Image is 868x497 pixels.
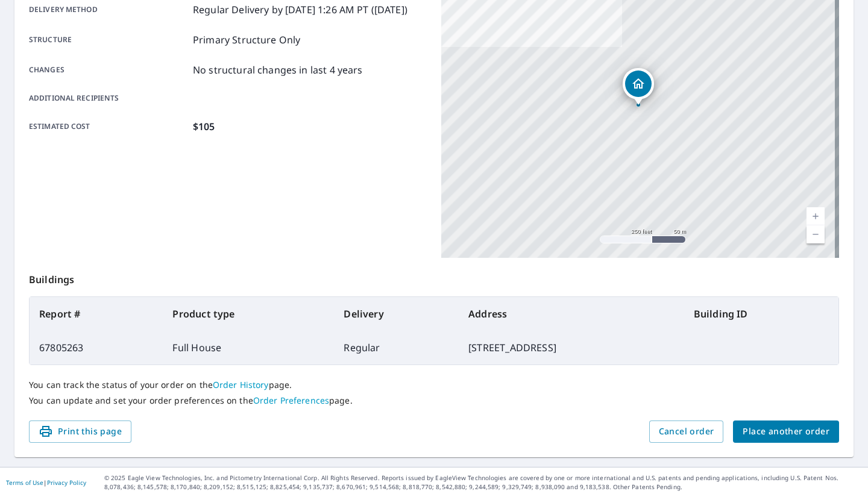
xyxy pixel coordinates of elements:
[29,2,188,17] p: Delivery method
[39,424,122,439] span: Print this page
[733,420,839,443] button: Place another order
[29,395,839,406] p: You can update and set your order preferences on the page.
[29,119,188,134] p: Estimated cost
[193,33,300,47] p: Primary Structure Only
[29,258,839,296] p: Buildings
[6,479,86,486] p: |
[29,93,188,104] p: Additional recipients
[104,474,862,492] p: © 2025 Eagle View Technologies, Inc. and Pictometry International Corp. All Rights Reserved. Repo...
[334,331,459,364] td: Regular
[684,297,838,331] th: Building ID
[193,2,407,17] p: Regular Delivery by [DATE] 1:26 AM PT ([DATE])
[163,331,334,364] td: Full House
[29,380,839,390] p: You can track the status of your order on the page.
[29,63,188,77] p: Changes
[213,379,269,390] a: Order History
[649,420,724,443] button: Cancel order
[659,424,714,439] span: Cancel order
[193,119,215,134] p: $105
[30,297,163,331] th: Report #
[459,331,684,364] td: [STREET_ADDRESS]
[743,424,829,439] span: Place another order
[29,33,188,47] p: Structure
[807,207,825,225] a: Current Level 17, Zoom In
[253,395,329,406] a: Order Preferences
[29,420,131,443] button: Print this page
[163,297,334,331] th: Product type
[47,478,86,487] a: Privacy Policy
[30,331,163,364] td: 67805263
[6,478,43,487] a: Terms of Use
[807,225,825,243] a: Current Level 17, Zoom Out
[459,297,684,331] th: Address
[334,297,459,331] th: Delivery
[623,68,654,105] div: Dropped pin, building 1, Residential property, 24 Boardwalk Groton, CT 06340
[193,63,363,77] p: No structural changes in last 4 years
